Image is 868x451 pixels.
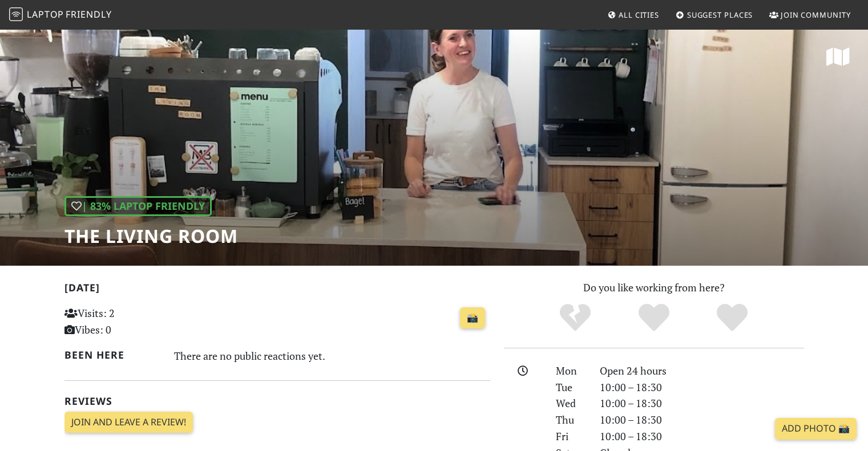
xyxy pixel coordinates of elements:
div: | 83% Laptop Friendly [64,196,212,216]
div: Thu [549,412,592,428]
div: There are no public reactions yet. [174,347,490,365]
span: Friendly [66,8,111,21]
h1: The Living Room [64,225,238,247]
img: LaptopFriendly [9,7,23,21]
div: Open 24 hours [593,363,811,379]
a: All Cities [603,5,664,25]
div: 10:00 – 18:30 [593,395,811,412]
div: 10:00 – 18:30 [593,412,811,428]
div: Tue [549,379,592,396]
a: Join Community [765,5,855,25]
a: Join and leave a review! [64,412,193,433]
div: 10:00 – 18:30 [593,428,811,445]
div: Mon [549,363,592,379]
h2: [DATE] [64,282,490,298]
span: All Cities [619,10,659,20]
a: LaptopFriendly LaptopFriendly [9,5,112,25]
div: Definitely! [693,302,772,334]
h2: Been here [64,349,161,361]
h2: Reviews [64,395,490,407]
p: Visits: 2 Vibes: 0 [64,305,197,338]
span: Laptop [27,8,64,21]
a: Suggest Places [671,5,758,25]
div: Fri [549,428,592,445]
span: Join Community [781,10,851,20]
span: Suggest Places [687,10,753,20]
p: Do you like working from here? [504,279,804,296]
a: Add Photo 📸 [775,418,857,440]
div: No [536,302,615,334]
a: 📸 [460,307,485,329]
div: Wed [549,395,592,412]
div: Yes [615,302,693,334]
div: 10:00 – 18:30 [593,379,811,396]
